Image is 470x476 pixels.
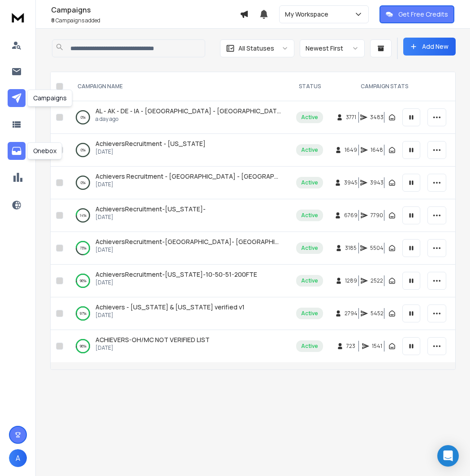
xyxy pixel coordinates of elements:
button: Newest First [300,39,365,57]
div: Open Intercom Messenger [437,445,459,467]
p: 96 % [80,276,86,285]
span: 1648 [371,146,383,154]
td: 0%AL - AK - DE - IA - [GEOGRAPHIC_DATA] - [GEOGRAPHIC_DATA] - ME- [GEOGRAPHIC_DATA] - [GEOGRAPHIC... [67,101,291,134]
p: a day ago [95,116,282,123]
td: 97%Achievers - [US_STATE] & [US_STATE] verified v1[DATE] [67,297,291,330]
span: 1649 [345,146,357,154]
div: Campaigns [27,90,73,107]
p: [DATE] [95,214,206,221]
p: My Workspace [285,10,332,19]
button: Get Free Credits [379,5,454,23]
span: 8 [51,17,55,24]
a: AchieversRecruitment-[US_STATE]-10-50-51-200FTE [95,270,257,279]
td: 96%ACHIEVERS-OH/MC NOT VERIFIED LIST[DATE] [67,330,291,363]
a: Achievers Recruitment - [GEOGRAPHIC_DATA] - [GEOGRAPHIC_DATA] - [GEOGRAPHIC_DATA] - [GEOGRAPHIC_D... [95,172,282,181]
div: Active [301,310,318,317]
span: 5504 [370,244,384,252]
span: 2794 [345,310,358,317]
p: 0 % [81,146,86,154]
p: All Statuses [238,44,274,53]
p: 97 % [80,309,86,318]
span: 3185 [345,244,357,252]
p: [DATE] [95,148,206,155]
p: [DATE] [95,246,282,253]
span: 3943 [370,179,384,186]
span: 3483 [370,114,384,121]
span: 1289 [345,277,357,284]
div: Active [301,244,318,252]
th: STATUS [291,72,328,101]
span: Achievers - [US_STATE] & [US_STATE] verified v1 [95,303,245,311]
span: ACHIEVERS-OH/MC NOT VERIFIED LIST [95,335,210,344]
a: ACHIEVERS-OH/MC NOT VERIFIED LIST [95,335,210,344]
div: Active [301,114,318,121]
img: logo [9,9,27,26]
button: A [9,449,27,467]
p: [DATE] [95,312,245,319]
span: 3771 [346,114,356,121]
p: Campaigns added [51,17,240,24]
p: [DATE] [95,344,210,352]
span: Achievers Recruitment - [GEOGRAPHIC_DATA] - [GEOGRAPHIC_DATA] - [GEOGRAPHIC_DATA] - [GEOGRAPHIC_D... [95,172,452,180]
p: 0 % [81,113,86,122]
div: Onebox [27,142,62,159]
span: 2522 [371,277,383,284]
span: 6769 [344,212,358,219]
td: 14%AchieversRecruitment-[US_STATE]-[DATE] [67,199,291,232]
span: 1541 [372,343,382,350]
p: 14 % [80,211,86,220]
div: Active [301,212,318,219]
th: CAMPAIGN NAME [67,72,291,101]
span: 5452 [371,310,384,317]
td: 73%AchieversRecruitment-[GEOGRAPHIC_DATA]- [GEOGRAPHIC_DATA]-[DATE] [67,232,291,265]
div: Active [301,146,318,154]
span: 723 [346,343,355,350]
a: AL - AK - DE - IA - [GEOGRAPHIC_DATA] - [GEOGRAPHIC_DATA] - ME- [GEOGRAPHIC_DATA] - [GEOGRAPHIC_D... [95,107,282,116]
span: 7790 [371,212,383,219]
a: AchieversRecruitment - [US_STATE] [95,139,206,148]
td: 0%Achievers Recruitment - [GEOGRAPHIC_DATA] - [GEOGRAPHIC_DATA] - [GEOGRAPHIC_DATA] - [GEOGRAPHIC... [67,167,291,199]
p: 96 % [80,342,86,351]
td: 96%AchieversRecruitment-[US_STATE]-10-50-51-200FTE[DATE] [67,265,291,297]
p: Get Free Credits [398,10,448,19]
th: CAMPAIGN STATS [328,72,440,101]
h1: Campaigns [51,4,240,15]
a: AchieversRecruitment-[GEOGRAPHIC_DATA]- [GEOGRAPHIC_DATA]- [95,237,282,246]
span: 3945 [344,179,358,186]
p: 73 % [80,244,86,253]
p: 0 % [81,178,86,187]
a: AchieversRecruitment-[US_STATE]- [95,205,206,214]
div: Active [301,277,318,284]
span: AchieversRecruitment-[GEOGRAPHIC_DATA]- [GEOGRAPHIC_DATA]- [95,237,305,246]
p: [DATE] [95,279,257,286]
p: [DATE] [95,181,282,188]
a: Achievers - [US_STATE] & [US_STATE] verified v1 [95,303,245,312]
button: Add New [403,38,456,56]
div: Active [301,179,318,186]
div: Active [301,343,318,350]
span: AchieversRecruitment - [US_STATE] [95,139,206,148]
td: 0%AchieversRecruitment - [US_STATE][DATE] [67,134,291,167]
